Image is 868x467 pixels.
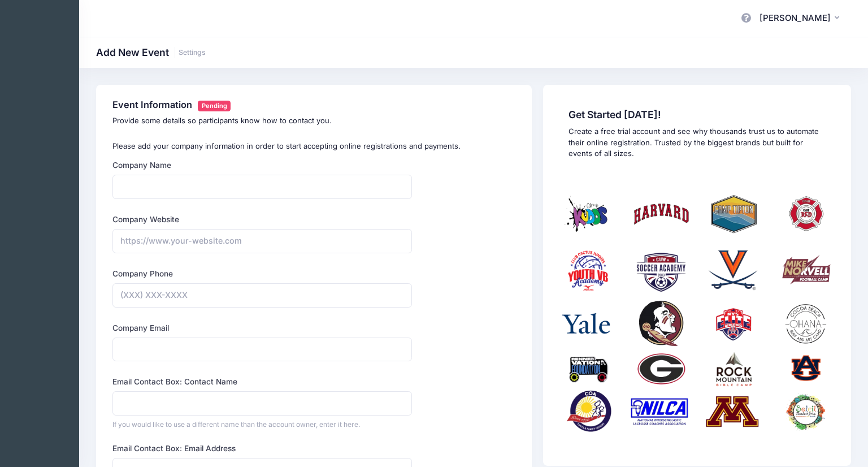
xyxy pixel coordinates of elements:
label: Company Website [112,214,179,225]
label: Email Contact Box: Email Address [112,443,236,454]
p: Create a free trial account and see why thousands trust us to automate their online registration.... [568,126,825,159]
input: https://www.your-website.com [112,229,412,253]
span: Get Started [DATE]! [568,109,825,120]
div: If you would like to use a different name than the account owner, enter it here. [112,420,412,430]
h1: Add New Event [96,46,206,58]
label: Email Contact Box: Contact Name [112,376,237,387]
label: Company Email [112,322,169,334]
p: Provide some details so participants know how to contact you. [112,115,515,127]
span: [PERSON_NAME] [759,12,831,24]
a: Settings [179,49,206,57]
input: (XXX) XXX-XXXX [112,283,412,308]
span: Pending [198,101,231,111]
img: social-proof.png [559,176,835,451]
h4: Event Information [112,100,515,111]
label: Company Phone [112,268,173,279]
button: [PERSON_NAME] [752,6,851,32]
p: Please add your company information in order to start accepting online registrations and payments. [112,141,515,152]
label: Company Name [112,159,171,171]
